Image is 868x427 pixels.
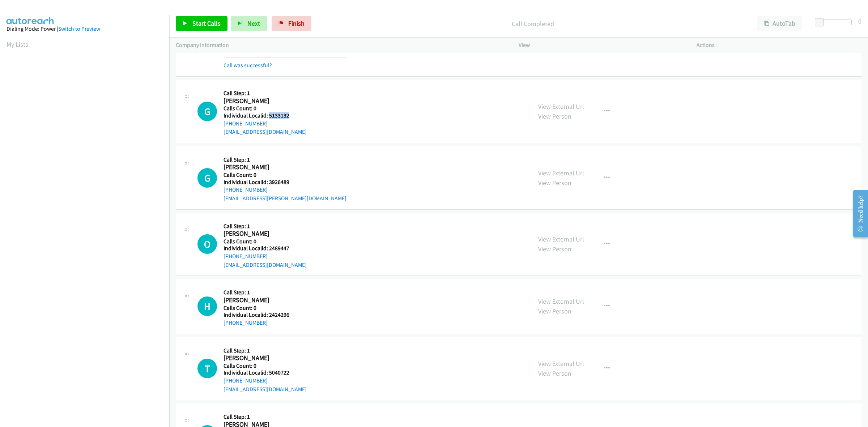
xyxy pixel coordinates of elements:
a: [PHONE_NUMBER] [224,120,268,127]
p: Company Information [176,41,506,50]
a: [PHONE_NUMBER] [224,253,268,260]
a: View External Url [538,297,584,306]
div: The call is yet to be attempted [197,359,217,378]
h5: Individual Localid: 2489447 [224,245,307,252]
iframe: Resource Center [847,185,868,242]
span: Finish [288,19,305,27]
h2: [PERSON_NAME] [224,296,297,304]
span: Next [247,19,260,27]
h5: Call Step: 1 [224,413,386,420]
div: The call is yet to be attempted [197,296,217,316]
h5: Call Step: 1 [224,223,307,230]
h5: Calls Count: 0 [224,238,307,245]
h5: Call Step: 1 [224,90,307,97]
a: [EMAIL_ADDRESS][DOMAIN_NAME] [224,261,307,268]
h1: G [197,168,217,188]
h2: [PERSON_NAME] [224,230,297,238]
h5: Call Step: 1 [224,347,307,354]
div: Delay between calls (in seconds) [818,20,852,25]
h2: [PERSON_NAME] [224,163,297,171]
h1: T [197,359,217,378]
div: Dialing Mode: Power | [7,25,163,33]
a: View External Url [538,169,584,177]
a: Call was successful? [224,62,272,69]
span: Start Calls [192,19,221,27]
h5: Calls Count: 0 [224,304,297,312]
h1: G [197,102,217,121]
h5: Individual Localid: 3926489 [224,179,346,186]
a: Start Calls [176,16,227,31]
h2: [PERSON_NAME] [224,354,297,362]
button: AutoTab [757,16,802,31]
a: [PHONE_NUMBER] [224,319,268,326]
a: Switch to Preview [58,25,100,32]
a: [PHONE_NUMBER] [224,186,268,193]
iframe: Dialpad [7,56,169,399]
h2: [PERSON_NAME] [224,97,297,105]
a: View Person [538,245,571,253]
h5: Call Step: 1 [224,156,346,163]
a: View Person [538,112,571,120]
a: View Person [538,369,571,377]
h5: Call Step: 1 [224,289,297,296]
a: View External Url [538,102,584,111]
a: View External Url [538,235,584,243]
h5: Calls Count: 0 [224,171,346,179]
p: View [519,41,684,50]
h5: Calls Count: 0 [224,362,307,370]
div: The call is yet to be attempted [197,168,217,188]
h5: Individual Localid: 5040722 [224,369,307,376]
a: [EMAIL_ADDRESS][DOMAIN_NAME] [224,386,307,393]
a: [PERSON_NAME][EMAIL_ADDRESS][DOMAIN_NAME] [224,47,346,54]
a: [PHONE_NUMBER] [224,377,268,384]
div: 0 [858,16,861,26]
a: [EMAIL_ADDRESS][PERSON_NAME][DOMAIN_NAME] [224,195,346,202]
a: Finish [272,16,311,31]
a: View Person [538,307,571,315]
a: View External Url [538,359,584,368]
h1: H [197,296,217,316]
a: View Person [538,179,571,187]
div: The call is yet to be attempted [197,234,217,254]
h5: Individual Localid: 5133132 [224,112,307,119]
a: My Lists [7,40,28,48]
button: Next [231,16,267,31]
p: Call Completed [321,19,744,29]
p: Actions [697,41,861,50]
h5: Individual Localid: 2424296 [224,311,297,319]
h5: Calls Count: 0 [224,105,307,112]
a: [EMAIL_ADDRESS][DOMAIN_NAME] [224,128,307,135]
h1: O [197,234,217,254]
